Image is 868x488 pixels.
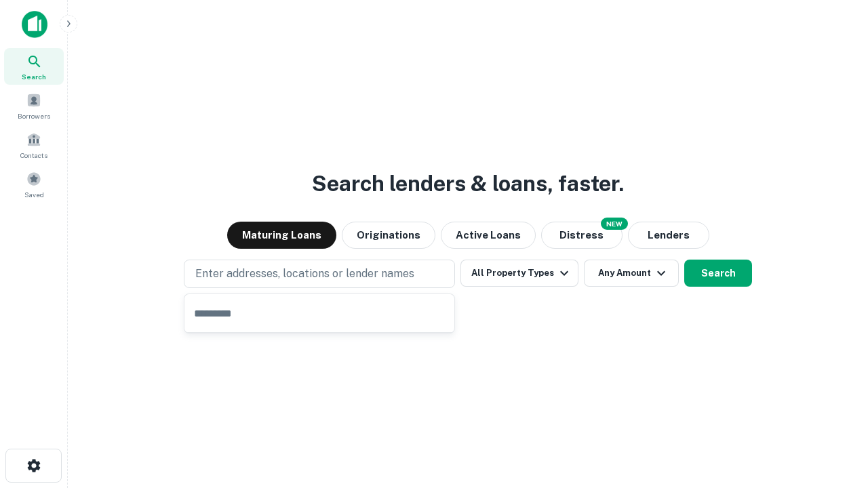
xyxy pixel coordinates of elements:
iframe: Chat Widget [800,380,868,445]
h3: Search lenders & loans, faster. [312,167,624,200]
button: Lenders [628,222,709,249]
button: Search [684,260,752,287]
a: Borrowers [4,87,64,124]
button: Active Loans [441,222,536,249]
img: capitalize-icon.png [22,11,47,38]
span: Contacts [20,150,47,161]
button: Maturing Loans [227,222,336,249]
a: Search [4,48,64,85]
p: Enter addresses, locations or lender names [195,266,414,282]
button: All Property Types [460,260,578,287]
button: Originations [342,222,435,249]
a: Contacts [4,127,64,163]
span: Saved [24,189,44,200]
button: Search distressed loans with lien and other non-mortgage details. [541,222,623,249]
span: Search [22,71,46,82]
div: NEW [601,218,628,230]
span: Borrowers [18,110,50,121]
a: Saved [4,166,64,203]
button: Any Amount [584,260,679,287]
button: Enter addresses, locations or lender names [184,260,455,288]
